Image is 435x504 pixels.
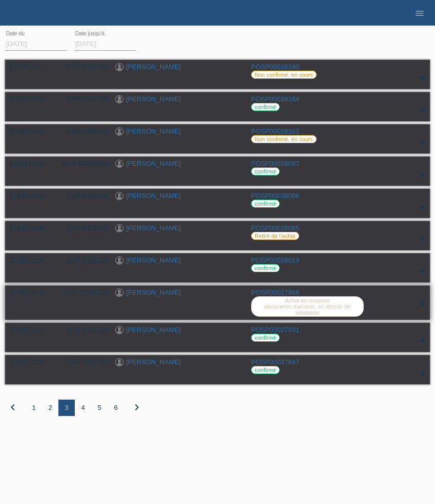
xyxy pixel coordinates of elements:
[58,400,75,416] div: 3
[126,160,181,167] a: [PERSON_NAME]
[251,127,299,135] a: POSP00028162
[415,8,425,18] i: menu
[251,358,299,366] a: POSP00027847
[251,192,299,200] a: POSP00028086
[59,192,108,200] div: CHF 8'690.00
[59,127,108,135] div: CHF 5'800.00
[251,200,280,208] label: confirmé
[31,360,44,365] span: 13:30
[10,289,51,296] div: [DATE]
[108,400,124,416] div: 6
[126,224,181,232] a: [PERSON_NAME]
[75,400,91,416] div: 4
[415,135,430,150] div: étendre/coller
[59,63,108,71] div: CHF 6'190.00
[415,71,430,86] div: étendre/coller
[10,326,51,334] div: [DATE]
[415,232,430,247] div: étendre/coller
[415,264,430,279] div: étendre/coller
[59,160,108,167] div: CHF 10'000.00
[59,224,108,232] div: CHF 9'500.00
[126,192,181,200] a: [PERSON_NAME]
[10,358,51,366] div: [DATE]
[251,63,299,71] a: POSP00028190
[10,224,51,232] div: [DATE]
[415,366,430,381] div: étendre/coller
[31,258,44,264] span: 13:04
[126,63,181,71] a: [PERSON_NAME]
[31,129,44,135] span: 21:05
[59,358,108,366] div: CHF 3'400.00
[126,95,181,103] a: [PERSON_NAME]
[31,226,44,231] span: 18:44
[10,127,51,135] div: [DATE]
[251,334,280,342] label: confirmé
[59,326,108,334] div: CHF 8'500.00
[26,400,42,416] div: 1
[91,400,108,416] div: 5
[415,103,430,118] div: étendre/coller
[251,160,299,167] a: POSP00028097
[251,289,299,296] a: POSP00027988
[251,232,299,240] label: Retiré de l‘achat
[415,296,430,312] div: étendre/coller
[7,401,19,413] i: chevron_left
[10,95,51,103] div: [DATE]
[251,95,299,103] a: POSP00028164
[31,161,44,167] span: 10:23
[251,296,364,317] label: Achat en suspens documents transmis, en attente de validation
[251,366,280,374] label: confirmé
[251,103,280,111] label: confirmé
[59,256,108,264] div: CHF 2'150.00
[126,326,181,334] a: [PERSON_NAME]
[126,289,181,296] a: [PERSON_NAME]
[31,97,44,102] span: 07:08
[409,10,430,16] a: menu
[31,290,44,296] span: 16:25
[415,200,430,215] div: étendre/coller
[251,135,317,143] label: Non confirmé, en cours
[251,71,317,79] label: Non confirmé, en cours
[251,256,299,264] a: POSP00028019
[251,167,280,176] label: confirmé
[10,160,51,167] div: [DATE]
[10,256,51,264] div: [DATE]
[251,264,280,272] label: confirmé
[31,64,44,70] span: 15:11
[415,334,430,349] div: étendre/coller
[42,400,58,416] div: 2
[10,63,51,71] div: [DATE]
[126,127,181,135] a: [PERSON_NAME]
[126,256,181,264] a: [PERSON_NAME]
[31,193,44,199] span: 10:23
[10,192,51,200] div: [DATE]
[31,327,44,333] span: 12:41
[415,167,430,183] div: étendre/coller
[59,95,108,103] div: CHF 7'700.00
[126,358,181,366] a: [PERSON_NAME]
[131,401,143,413] i: chevron_right
[59,289,108,296] div: CHF 12'000.00
[251,224,299,232] a: POSP00028085
[251,326,299,334] a: POSP00027931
